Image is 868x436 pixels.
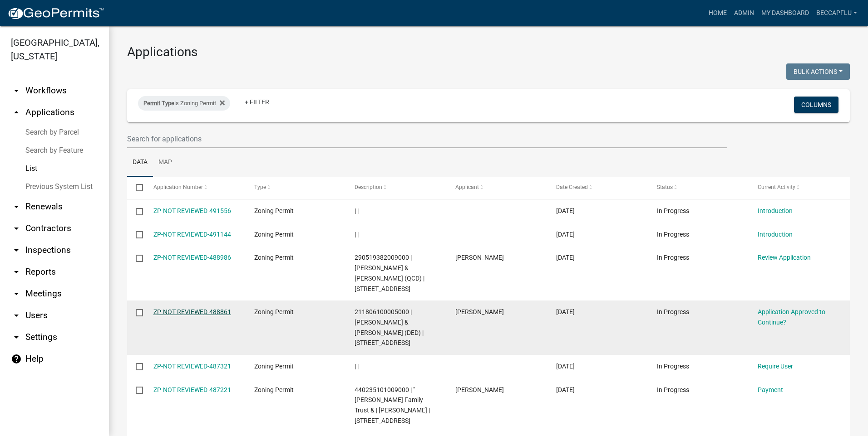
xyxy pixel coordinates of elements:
[758,254,811,261] a: Review Application
[547,177,648,199] datatable-header-cell: Date Created
[254,254,294,261] span: Zoning Permit
[355,231,359,238] span: | |
[749,177,850,199] datatable-header-cell: Current Activity
[657,363,689,370] span: In Progress
[556,363,575,370] span: 10/02/2025
[730,5,758,22] a: Admin
[237,94,276,110] a: + Filter
[11,288,22,299] i: arrow_drop_down
[455,184,479,190] span: Applicant
[144,177,245,199] datatable-header-cell: Application Number
[11,223,22,234] i: arrow_drop_down
[758,363,793,370] a: Require User
[254,207,294,214] span: Zoning Permit
[758,184,795,190] span: Current Activity
[254,184,266,190] span: Type
[556,207,575,214] span: 10/13/2025
[648,177,749,199] datatable-header-cell: Status
[556,308,575,315] span: 10/06/2025
[143,100,174,107] span: Permit Type
[657,184,673,190] span: Status
[245,177,346,199] datatable-header-cell: Type
[153,308,231,315] a: ZP-NOT REVIEWED-488861
[657,254,689,261] span: In Progress
[127,148,153,177] a: Data
[127,177,144,199] datatable-header-cell: Select
[355,386,430,424] span: 440235101009000 | "Schroeder, Daniel R Family Trust & | Schroeder, J | 31408 BELLEVUE DR
[11,201,22,212] i: arrow_drop_down
[11,266,22,277] i: arrow_drop_down
[355,363,359,370] span: | |
[705,5,730,22] a: Home
[11,245,22,256] i: arrow_drop_down
[556,184,588,190] span: Date Created
[153,254,231,261] a: ZP-NOT REVIEWED-488986
[758,386,783,393] a: Payment
[153,231,231,238] a: ZP-NOT REVIEWED-491144
[794,97,838,113] button: Columns
[758,308,825,326] a: Application Approved to Continue?
[455,386,504,393] span: Dan
[657,386,689,393] span: In Progress
[355,207,359,214] span: | |
[657,207,689,214] span: In Progress
[153,363,231,370] a: ZP-NOT REVIEWED-487321
[556,386,575,393] span: 10/02/2025
[11,107,22,118] i: arrow_drop_up
[447,177,547,199] datatable-header-cell: Applicant
[11,354,22,364] i: help
[138,96,230,111] div: is Zoning Permit
[153,148,178,177] a: Map
[346,177,447,199] datatable-header-cell: Description
[355,308,424,346] span: 211806100005000 | Kurtz, Steven & Verna (DED) | 9202 200TH AVE
[11,85,22,96] i: arrow_drop_down
[153,184,203,190] span: Application Number
[127,130,727,148] input: Search for applications
[127,44,850,60] h3: Applications
[11,332,22,343] i: arrow_drop_down
[657,308,689,315] span: In Progress
[355,254,424,292] span: 290519382009000 | DeLoe, Andrew S & Shana R (QCD) | 24102 E CIRCLE DR
[758,207,793,214] a: Introduction
[11,310,22,321] i: arrow_drop_down
[786,63,850,80] button: Bulk Actions
[254,308,294,315] span: Zoning Permit
[153,207,231,214] a: ZP-NOT REVIEWED-491556
[153,386,231,393] a: ZP-NOT REVIEWED-487221
[455,308,504,315] span: Steve Kurtz
[254,386,294,393] span: Zoning Permit
[657,231,689,238] span: In Progress
[556,254,575,261] span: 10/07/2025
[254,363,294,370] span: Zoning Permit
[556,231,575,238] span: 10/10/2025
[813,5,861,22] a: BeccaPflu
[455,254,504,261] span: Andrew DeLoe
[758,231,793,238] a: Introduction
[758,5,813,22] a: My Dashboard
[254,231,294,238] span: Zoning Permit
[355,184,382,190] span: Description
